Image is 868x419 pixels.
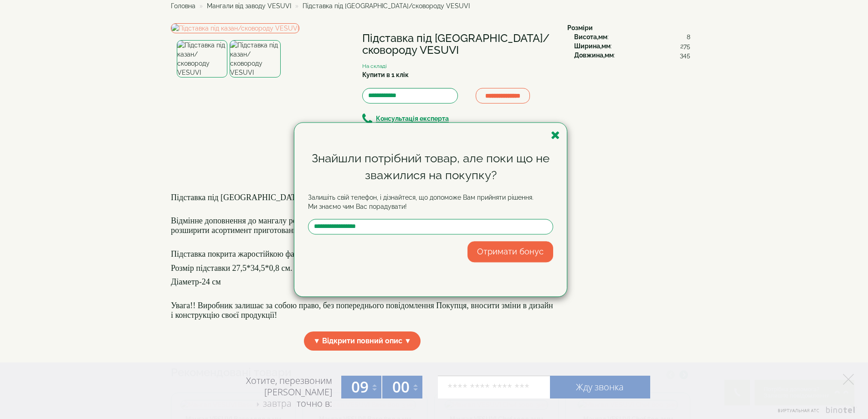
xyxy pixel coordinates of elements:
a: Жду звонка [550,376,650,398]
div: Хотите, перезвоним [PERSON_NAME] точно в: [211,375,332,410]
span: 00 [392,377,410,397]
span: 09 [351,377,369,397]
span: Виртуальная АТС [778,408,820,414]
p: Залишіть свій телефон, і дізнайтеся, що допоможе Вам прийняти рішення. Ми знаємо чим Вас порадувати! [308,193,553,211]
a: Виртуальная АТС [772,407,857,419]
div: Знайшли потрібний товар, але поки що не зважилися на покупку? [308,150,553,184]
button: Отримати бонус [467,241,553,262]
span: завтра [263,397,292,409]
